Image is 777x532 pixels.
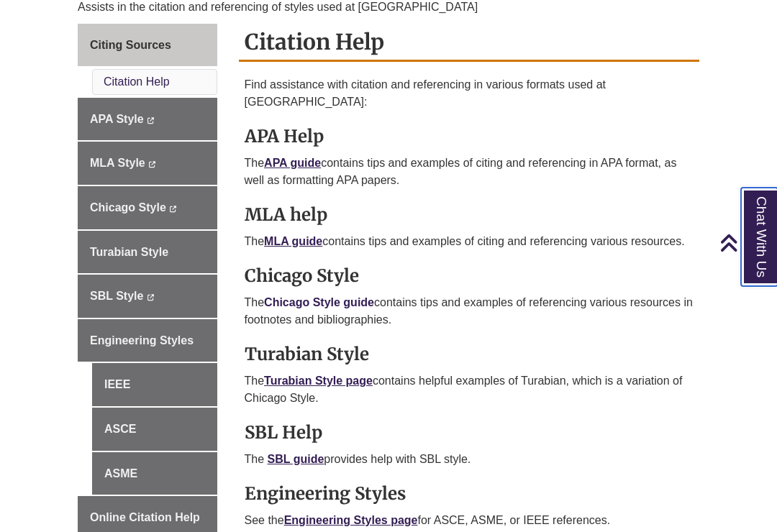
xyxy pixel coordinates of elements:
[78,231,217,274] a: Turabian Style
[245,265,359,287] strong: Chicago Style
[90,201,166,214] span: Chicago Style
[719,233,773,252] a: Back to Top
[245,125,324,147] strong: APA Help
[264,157,321,169] a: APA guide
[245,482,406,505] strong: Engineering Styles
[245,203,327,226] strong: MLA help
[245,343,369,365] strong: Turabian Style
[78,24,217,67] a: Citing Sources
[245,233,694,250] p: The contains tips and examples of citing and referencing various resources.
[284,514,418,526] a: Engineering Styles page
[245,512,694,529] p: See the for ASCE, ASME, or IEEE references.
[90,290,143,302] span: SBL Style
[264,296,374,308] a: Chicago Style guide
[245,451,694,468] p: The provides help with SBL style.
[92,363,217,406] a: IEEE
[104,75,170,88] a: Citation Help
[90,334,194,347] span: Engineering Styles
[92,452,217,495] a: ASME
[268,453,324,465] a: SBL guide
[147,294,155,301] i: This link opens in a new window
[148,161,156,168] i: This link opens in a new window
[264,375,373,387] a: Turabian Style page
[90,246,168,258] span: Turabian Style
[90,39,171,51] span: Citing Sources
[245,294,694,329] p: The contains tips and examples of referencing various resources in footnotes and bibliographies.
[78,142,217,185] a: MLA Style
[92,408,217,451] a: ASCE
[245,372,694,407] p: The contains helpful examples of Turabian, which is a variation of Chicago Style.
[264,235,322,247] a: MLA guide
[78,319,217,362] a: Engineering Styles
[78,98,217,141] a: APA Style
[147,117,155,124] i: This link opens in a new window
[169,206,177,212] i: This link opens in a new window
[90,511,200,523] span: Online Citation Help
[245,421,322,444] strong: SBL Help
[245,155,694,189] p: The contains tips and examples of citing and referencing in APA format, as well as formatting APA...
[78,1,478,13] span: Assists in the citation and referencing of styles used at [GEOGRAPHIC_DATA]
[239,24,700,62] h2: Citation Help
[78,186,217,229] a: Chicago Style
[90,157,145,169] span: MLA Style
[245,76,694,111] p: Find assistance with citation and referencing in various formats used at [GEOGRAPHIC_DATA]:
[78,275,217,318] a: SBL Style
[90,113,144,125] span: APA Style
